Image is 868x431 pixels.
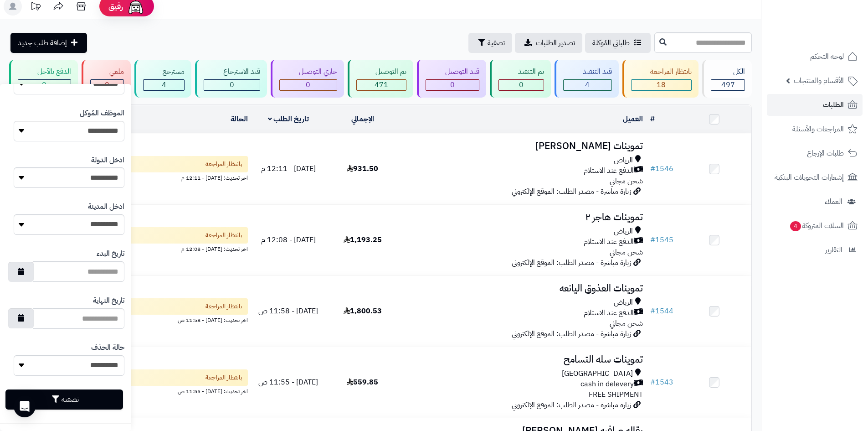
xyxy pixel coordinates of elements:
[767,142,863,164] a: طلبات الإرجاع
[789,219,844,232] span: السلات المتروكة
[650,377,673,388] a: #1543
[205,373,242,382] span: بانتظار المراجعة
[767,215,863,237] a: السلات المتروكة4
[488,37,505,48] span: تصفية
[499,80,544,90] div: 0
[108,1,123,12] span: رفيق
[261,234,316,245] span: [DATE] - 12:08 م
[18,67,71,77] div: الدفع بالآجل
[806,7,859,26] img: logo-2.png
[823,99,844,111] span: الطلبات
[357,80,406,90] div: 471
[767,166,863,188] a: إشعارات التحويلات البنكية
[351,114,374,125] a: الإجمالي
[584,166,634,176] span: الدفع عند الاستلام
[650,163,673,174] a: #1546
[610,318,643,329] span: شحن مجاني
[650,234,673,245] a: #1545
[721,79,735,90] span: 497
[205,160,242,169] span: بانتظار المراجعة
[650,377,655,388] span: #
[97,249,124,259] label: تاريخ البدء
[512,257,631,268] span: زيارة مباشرة - مصدر الطلب: الموقع الإلكتروني
[512,400,631,410] span: زيارة مباشرة - مصدر الطلب: الموقع الإلكتروني
[279,67,337,77] div: جاري التوصيل
[403,354,643,365] h3: تموينات سله التسامح
[553,60,621,98] a: قيد التنفيذ 4
[90,67,124,77] div: ملغي
[269,60,346,98] a: جاري التوصيل 0
[589,389,643,400] span: FREE SHIPMENT
[42,79,46,90] span: 0
[592,37,630,48] span: طلباتي المُوكلة
[10,33,87,53] a: إضافة طلب جديد
[426,67,479,77] div: قيد التوصيل
[807,147,844,160] span: طلبات الإرجاع
[810,50,844,63] span: لوحة التحكم
[204,67,260,77] div: قيد الاسترجاع
[14,395,36,417] div: Open Intercom Messenger
[825,195,842,208] span: العملاء
[623,114,643,125] a: العميل
[346,60,416,98] a: تم التوصيل 471
[268,114,309,125] a: تاريخ الطلب
[231,114,248,125] a: الحالة
[91,155,124,166] label: ادخل الدولة
[562,369,633,379] span: [GEOGRAPHIC_DATA]
[7,60,80,98] a: الدفع بالآجل 0
[93,296,124,306] label: تاريخ النهاية
[403,141,643,151] h3: تموينات [PERSON_NAME]
[280,80,337,90] div: 0
[700,60,754,98] a: الكل497
[205,302,242,311] span: بانتظار المراجعة
[258,306,318,317] span: [DATE] - 11:58 ص
[18,37,67,48] span: إضافة طلب جديد
[347,163,378,174] span: 931.50
[657,79,666,90] span: 18
[825,244,842,256] span: التقارير
[711,67,745,77] div: الكل
[614,155,633,166] span: الرياض
[344,306,382,317] span: 1,800.53
[794,74,844,87] span: الأقسام والمنتجات
[498,67,544,77] div: تم التنفيذ
[261,163,316,174] span: [DATE] - 12:11 م
[650,234,655,245] span: #
[403,283,643,294] h3: تموينات العذوق اليانعه
[91,343,124,353] label: حالة الحذف
[767,239,863,261] a: التقارير
[18,80,71,90] div: 0
[88,202,124,212] label: ادخل المدينة
[790,221,801,232] span: 4
[204,80,260,90] div: 0
[344,234,382,245] span: 1,193.25
[614,297,633,308] span: الرياض
[650,114,655,125] a: #
[614,226,633,237] span: الرياض
[580,379,634,389] span: cash in delevery
[775,171,844,184] span: إشعارات التحويلات البنكية
[650,306,655,317] span: #
[519,79,524,90] span: 0
[563,67,612,77] div: قيد التنفيذ
[144,80,184,90] div: 4
[650,163,655,174] span: #
[564,80,611,90] div: 4
[512,186,631,197] span: زيارة مباشرة - مصدر الطلب: الموقع الإلكتروني
[230,79,234,90] span: 0
[767,94,863,116] a: الطلبات
[621,60,701,98] a: بانتظار المراجعة 18
[80,60,133,98] a: ملغي 0
[488,60,553,98] a: تم التنفيذ 0
[133,60,193,98] a: مسترجع 4
[403,212,643,223] h3: تموينات هاجر ٢
[792,123,844,135] span: المراجعات والأسئلة
[205,231,242,240] span: بانتظار المراجعة
[375,79,388,90] span: 471
[306,79,310,90] span: 0
[585,33,651,53] a: طلباتي المُوكلة
[650,306,673,317] a: #1544
[536,37,575,48] span: تصدير الطلبات
[468,33,512,53] button: تصفية
[512,328,631,339] span: زيارة مباشرة - مصدر الطلب: الموقع الإلكتروني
